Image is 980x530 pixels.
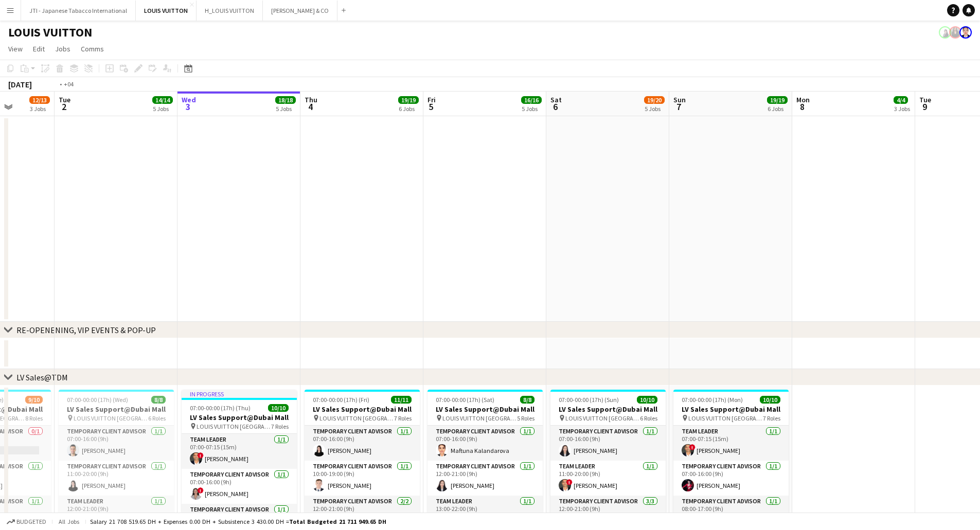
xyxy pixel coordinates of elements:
div: [DATE] [8,79,32,89]
span: All jobs [57,518,81,525]
h1: LOUIS VUITTON [8,25,92,40]
button: Budgeted [5,516,48,527]
div: Salary 21 708 519.65 DH + Expenses 0.00 DH + Subsistence 3 430.00 DH = [90,518,386,525]
app-user-avatar: Hanna Emia [959,26,972,39]
span: Comms [81,44,104,53]
app-user-avatar: Sarah Wannous [939,26,951,39]
div: RE-OPENENING, VIP EVENTS & POP-UP [16,325,156,335]
div: LV Sales@TDM [16,372,68,382]
button: [PERSON_NAME] & CO [263,1,337,21]
a: Jobs [51,42,75,56]
a: Edit [29,42,49,56]
button: JTI - Japanese Tabacco International [21,1,136,21]
button: H_LOUIS VUITTON [197,1,263,21]
app-user-avatar: Maria Fernandes [949,26,961,39]
button: LOUIS VUITTON [136,1,197,21]
a: Comms [77,42,108,56]
span: Budgeted [16,518,46,525]
span: Edit [33,44,45,53]
span: Total Budgeted 21 711 949.65 DH [289,518,386,525]
div: +04 [64,80,74,88]
a: View [4,42,27,56]
span: Jobs [55,44,70,53]
span: View [8,44,23,53]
